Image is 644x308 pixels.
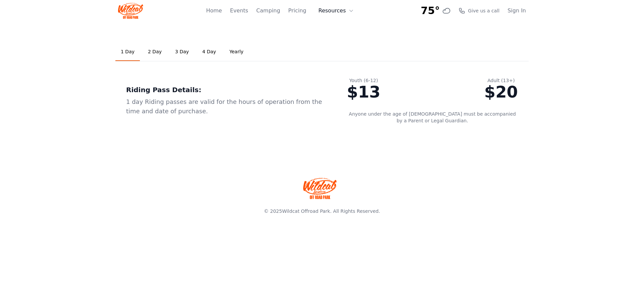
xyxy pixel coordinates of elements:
[282,208,330,214] a: Wildcat Offroad Park
[118,3,143,19] img: Wildcat Logo
[468,7,499,14] span: Give us a call
[347,111,518,124] p: Anyone under the age of [DEMOGRAPHIC_DATA] must be accompanied by a Parent or Legal Guardian.
[421,5,440,17] span: 75°
[347,84,380,100] div: $13
[224,43,249,61] a: Yearly
[507,7,526,15] a: Sign In
[264,208,380,214] span: © 2025 . All Rights Reserved.
[126,97,325,116] div: 1 day Riding passes are valid for the hours of operation from the time and date of purchase.
[347,77,380,84] div: Youth (6-12)
[143,43,167,61] a: 2 Day
[230,7,248,15] a: Events
[484,84,518,100] div: $20
[288,7,306,15] a: Pricing
[126,85,325,95] div: Riding Pass Details:
[256,7,280,15] a: Camping
[459,7,499,14] a: Give us a call
[484,77,518,84] div: Adult (13+)
[206,7,222,15] a: Home
[303,178,337,199] img: Wildcat Offroad park
[197,43,221,61] a: 4 Day
[170,43,194,61] a: 3 Day
[314,4,358,17] button: Resources
[115,43,140,61] a: 1 Day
